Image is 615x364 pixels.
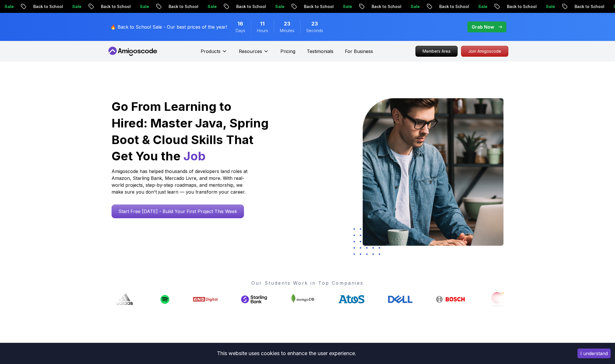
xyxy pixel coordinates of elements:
[280,28,294,34] span: Minutes
[360,4,399,9] p: Back to School
[129,4,147,9] p: Sale
[112,98,270,164] h1: Go From Learning to Hired: Master Java, Spring Boot & Cloud Skills That Get You the
[311,20,318,28] span: 23 Seconds
[535,4,553,9] p: Sale
[496,4,535,9] p: Back to School
[306,28,323,34] span: Seconds
[112,204,244,218] a: Start Free [DATE] - Build Your First Project This Week
[225,4,264,9] p: Back to School
[257,28,268,34] span: Hours
[280,48,295,55] a: Pricing
[264,4,282,9] p: Sale
[239,48,262,55] p: Resources
[201,48,220,55] p: Products
[461,46,508,56] p: Join Amigoscode
[110,23,227,30] p: 🔥 Back to School Sale - Our best prices of the year!
[577,349,611,358] button: Accept cookies
[415,46,458,57] a: Members Area
[307,48,333,55] a: Testimonials
[196,4,215,9] p: Sale
[399,4,418,9] p: Sale
[332,4,350,9] p: Sale
[284,20,290,28] span: 23 Minutes
[90,4,129,9] p: Back to School
[157,4,196,9] p: Back to School
[363,98,503,246] img: hero
[22,4,61,9] p: Back to School
[61,4,79,9] p: Sale
[260,20,265,28] span: 11 Hours
[112,280,504,286] p: Our Students Work in Top Companies
[239,48,269,59] button: Resources
[563,4,602,9] p: Back to School
[467,4,485,9] p: Sale
[461,46,508,57] a: Join Amigoscode
[237,20,243,28] span: 16 Days
[183,149,206,163] span: Job
[472,23,494,30] p: Grab Now
[293,4,332,9] p: Back to School
[112,168,249,195] p: Amigoscode has helped thousands of developers land roles at Amazon, Starling Bank, Mercado Livre,...
[345,48,373,55] a: For Business
[416,46,457,56] p: Members Area
[428,4,467,9] p: Back to School
[236,28,245,34] span: Days
[201,48,227,59] button: Products
[4,347,569,360] div: This website uses cookies to enhance the user experience.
